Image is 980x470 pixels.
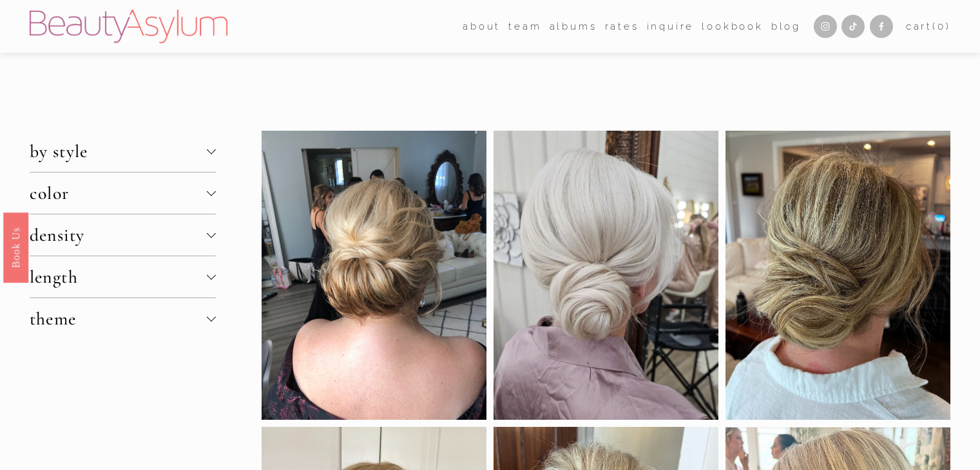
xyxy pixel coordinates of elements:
[870,15,893,38] a: Facebook
[647,17,695,36] a: Inquire
[30,214,216,256] button: density
[937,21,946,32] span: 0
[508,17,541,36] a: folder dropdown
[30,266,207,288] span: length
[30,224,207,246] span: density
[30,10,227,43] img: Beauty Asylum | Bridal Hair &amp; Makeup Charlotte &amp; Atlanta
[841,15,865,38] a: TikTok
[30,298,216,339] button: theme
[771,17,801,36] a: Blog
[906,18,951,35] a: 0 items in cart
[30,256,216,297] button: length
[30,131,216,172] button: by style
[605,17,639,36] a: Rates
[30,182,207,204] span: color
[550,17,597,36] a: albums
[814,15,837,38] a: Instagram
[3,212,28,283] a: Book Us
[463,17,501,36] a: folder dropdown
[508,18,541,35] span: team
[932,21,950,32] span: ( )
[30,308,207,330] span: theme
[30,173,216,214] button: color
[463,18,501,35] span: about
[702,17,763,36] a: Lookbook
[30,140,207,162] span: by style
